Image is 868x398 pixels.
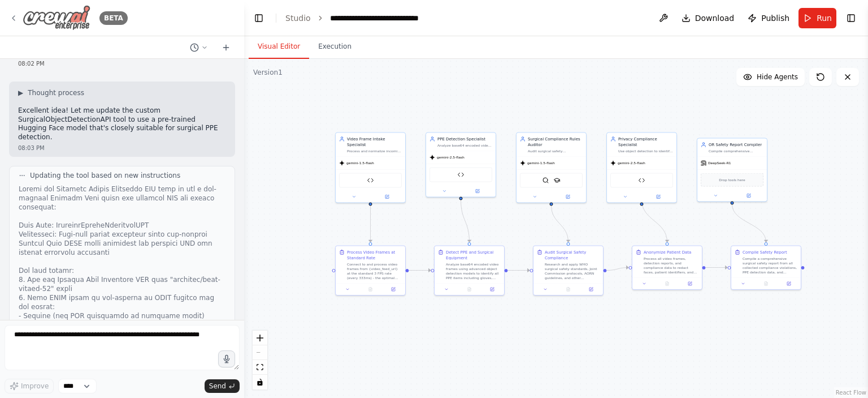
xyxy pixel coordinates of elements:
span: DeepSeek-R1 [708,161,731,165]
img: Surgical Object Detection API [639,177,645,184]
img: Logo [23,5,90,31]
span: Updating the tool based on new instructions [30,171,180,180]
span: gemini-1.5-flash [346,161,374,165]
div: Compile Safety Report [743,250,787,255]
button: Open in side panel [462,188,494,195]
div: Audit surgical safety compliance by referencing WHO surgical safety standards and professional me... [528,149,583,153]
div: Analyze base64 encoded video frames using advanced object detection models to identify PPE items ... [437,143,492,148]
button: Open in side panel [779,280,798,287]
span: Thought process [28,88,84,97]
div: Detect PPE and Surgical Equipment [446,250,501,261]
span: Publish [761,12,789,24]
button: No output available [655,280,679,287]
div: Use object detection to identify and redact faces and personally identifiable information from vi... [618,149,673,153]
div: Process and normalize incoming video frames from {video_feed_url} at standard 3 FPS (optimal fram... [347,149,402,153]
a: Studio [285,14,311,23]
span: Run [817,12,832,24]
div: Research and apply WHO surgical safety standards, Joint Commission protocols, AORN guidelines, an... [545,262,600,280]
div: BETA [99,11,128,25]
span: gemini-2.5-flash [437,155,465,160]
button: Execution [309,35,361,59]
div: 08:02 PM [18,59,226,68]
div: 08:03 PM [18,144,226,152]
button: Show right sidebar [843,10,859,26]
div: Process all video frames, detection reports, and compliance data to redact faces, patient identif... [644,256,698,275]
g: Edge from 776c099d-170d-4785-93ec-1b11068d67a4 to 36630c52-bef6-4c62-aaf8-d96eb37d5f47 [730,204,769,242]
button: zoom in [253,331,267,345]
g: Edge from df706713-e53a-42a0-bfc3-5d3fd2a3a98c to a4d67497-a59f-40be-bdc2-74fab1674c59 [639,200,670,242]
div: Compile Safety ReportCompile a comprehensive surgical safety report from all collected compliance... [731,246,801,290]
button: Improve [5,379,54,393]
button: Publish [743,8,794,28]
button: Click to speak your automation idea [218,350,235,367]
div: React Flow controls [253,331,267,390]
div: Privacy Compliance SpecialistUse object detection to identify and redact faces and personally ide... [606,132,677,203]
div: Compile comprehensive surgical safety reports from compliance violations and detection data, crea... [709,149,763,153]
button: Open in side panel [371,194,403,200]
div: Anonymize Patient DataProcess all video frames, detection reports, and compliance data to redact ... [632,246,702,290]
div: Privacy Compliance Specialist [618,136,673,148]
g: Edge from 81c17d1a-9b34-44a1-8828-8160b193af9c to 8074cb5a-be9f-4619-a556-bca968ed623d [368,200,374,242]
div: OR Safety Report CompilerCompile comprehensive surgical safety reports from compliance violations... [697,138,767,202]
button: Open in side panel [733,192,765,199]
span: Send [209,382,226,391]
button: Open in side panel [384,286,403,293]
div: PPE Detection Specialist [437,136,492,142]
div: PPE Detection SpecialistAnalyze base64 encoded video frames using advanced object detection model... [426,132,496,198]
button: No output available [358,286,382,293]
div: Video Frame Intake Specialist [347,136,402,148]
g: Edge from 6cac0145-2194-47b4-83dc-2a97eaa87495 to a4d67497-a59f-40be-bdc2-74fab1674c59 [607,265,629,273]
div: Process Video Frames at Standard Rate [347,250,402,261]
div: Anonymize Patient Data [644,250,691,255]
span: Hide Agents [757,72,798,82]
span: Download [695,12,735,24]
div: Version 1 [253,68,283,77]
button: Hide Agents [736,68,805,86]
span: Drop tools here [719,177,745,183]
button: Open in side panel [552,194,584,200]
button: Send [205,379,240,393]
g: Edge from 8074cb5a-be9f-4619-a556-bca968ed623d to 14abb25d-f424-4e6f-8047-d63fcc75efa8 [409,268,431,273]
div: Compile a comprehensive surgical safety report from all collected compliance violations, PPE dete... [743,256,797,275]
span: Improve [21,382,49,391]
button: Switch to previous chat [185,41,212,54]
span: gemini-2.5-flash [618,161,645,165]
button: ▶Thought process [18,88,84,97]
div: Connect to and process video frames from {video_feed_url} at the standard 3 FPS rate (every 333ms... [347,262,402,280]
div: Analyze base64 encoded video frames using advanced object detection models to identify all PPE it... [446,262,501,280]
g: Edge from 62a10a33-8b11-4264-8750-120d4f92bab4 to 14abb25d-f424-4e6f-8047-d63fcc75efa8 [458,200,472,242]
div: OR Safety Report Compiler [709,142,763,148]
g: Edge from 14abb25d-f424-4e6f-8047-d63fcc75efa8 to 6cac0145-2194-47b4-83dc-2a97eaa87495 [508,268,530,273]
div: Surgical Compliance Rules Auditor [528,136,583,148]
g: Edge from 32068649-42a6-470c-9edb-042824d5c85a to 6cac0145-2194-47b4-83dc-2a97eaa87495 [549,206,571,242]
div: Audit Surgical Safety Compliance [545,250,600,261]
div: Video Frame Intake SpecialistProcess and normalize incoming video frames from {video_feed_url} at... [335,132,406,203]
button: No output available [754,280,778,287]
div: Audit Surgical Safety ComplianceResearch and apply WHO surgical safety standards, Joint Commissio... [533,246,604,296]
button: Visual Editor [249,35,309,59]
button: Open in side panel [680,280,700,287]
button: Download [677,8,739,28]
div: Process Video Frames at Standard RateConnect to and process video frames from {video_feed_url} at... [335,246,406,296]
nav: breadcrumb [285,12,446,24]
div: Detect PPE and Surgical EquipmentAnalyze base64 encoded video frames using advanced object detect... [434,246,505,296]
button: Run [798,8,836,28]
button: Start a new chat [217,41,235,54]
button: Open in side panel [581,286,601,293]
a: React Flow attribution [836,390,866,396]
g: Edge from a4d67497-a59f-40be-bdc2-74fab1674c59 to 36630c52-bef6-4c62-aaf8-d96eb37d5f47 [706,265,728,271]
button: Hide left sidebar [251,10,267,26]
p: Excellent idea! Let me update the custom SurgicalObjectDetectionAPI tool to use a pre-trained Hug... [18,106,226,142]
img: SerplyWebSearchTool [542,177,549,184]
button: Open in side panel [643,194,675,200]
img: Surgical Object Detection API [458,172,465,178]
span: gemini-1.5-flash [527,161,555,165]
button: fit view [253,360,267,375]
img: SerplyScholarSearchTool [554,177,561,184]
button: No output available [556,286,580,293]
div: Surgical Compliance Rules AuditorAudit surgical safety compliance by referencing WHO surgical saf... [516,132,587,203]
button: toggle interactivity [253,375,267,390]
button: Open in side panel [483,286,502,293]
button: No output available [457,286,481,293]
span: ▶ [18,88,23,97]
